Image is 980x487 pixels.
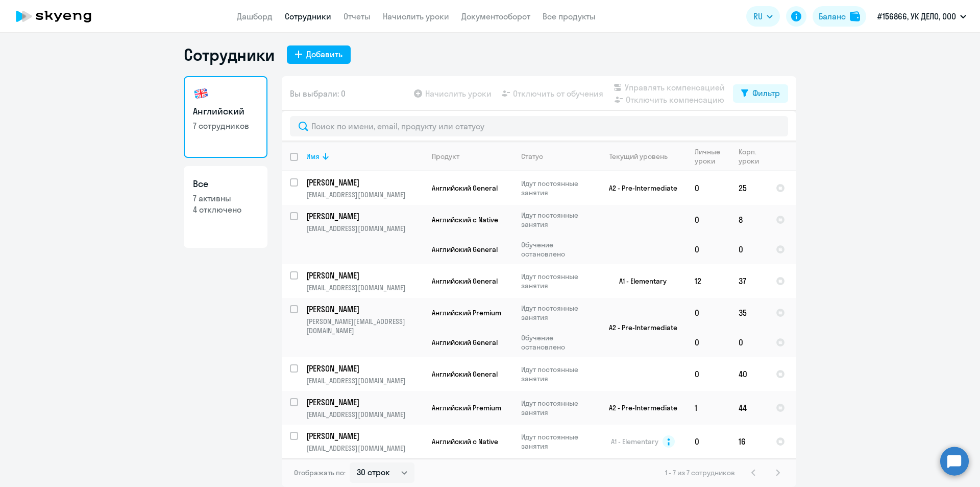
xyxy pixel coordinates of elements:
span: Английский Premium [432,308,501,317]
div: Продукт [432,152,459,161]
a: [PERSON_NAME] [306,304,423,315]
td: 25 [730,171,768,205]
p: 4 отключено [193,204,258,215]
span: Английский General [432,276,498,286]
a: Документооборот [461,11,530,21]
td: 37 [730,264,768,298]
p: [EMAIL_ADDRESS][DOMAIN_NAME] [306,444,423,453]
div: Добавить [306,48,342,60]
div: Личные уроки [695,147,730,166]
span: Английский Premium [432,403,501,412]
span: Английский с Native [432,215,498,224]
td: 0 [687,205,730,235]
td: 1 [687,391,730,425]
div: Имя [306,152,423,161]
span: 1 - 7 из 7 сотрудников [665,468,735,477]
div: Текущий уровень [609,152,668,161]
a: [PERSON_NAME] [306,177,423,188]
td: 0 [687,357,730,391]
p: Идут постоянные занятия [521,211,591,229]
a: [PERSON_NAME] [306,363,423,374]
div: Фильтр [752,87,780,99]
p: Идут постоянные занятия [521,304,591,322]
span: Английский General [432,369,498,379]
span: Отображать по: [294,468,346,477]
span: A1 - Elementary [611,437,658,446]
p: 7 сотрудников [193,120,258,131]
a: Сотрудники [285,11,331,21]
img: english [193,85,209,102]
p: [EMAIL_ADDRESS][DOMAIN_NAME] [306,376,423,385]
p: Идут постоянные занятия [521,365,591,383]
h3: Все [193,177,258,191]
td: 0 [687,425,730,458]
td: A2 - Pre-Intermediate [592,391,687,425]
td: 44 [730,391,768,425]
div: Корп. уроки [739,147,767,166]
button: Фильтр [733,84,788,103]
h3: Английский [193,105,258,118]
td: 35 [730,298,768,328]
td: 8 [730,205,768,235]
a: [PERSON_NAME] [306,211,423,222]
td: 0 [687,235,730,264]
p: [PERSON_NAME] [306,430,422,442]
h1: Сотрудники [184,44,275,65]
button: Добавить [287,45,351,64]
p: [PERSON_NAME] [306,177,422,188]
p: [PERSON_NAME] [306,270,422,281]
p: [EMAIL_ADDRESS][DOMAIN_NAME] [306,410,423,419]
span: Вы выбрали: 0 [290,87,346,100]
a: [PERSON_NAME] [306,270,423,281]
a: Отчеты [344,11,371,21]
button: RU [746,6,780,27]
p: Идут постоянные занятия [521,272,591,290]
p: [PERSON_NAME][EMAIL_ADDRESS][DOMAIN_NAME] [306,317,423,335]
input: Поиск по имени, email, продукту или статусу [290,116,788,136]
a: Английский7 сотрудников [184,76,267,158]
button: #156866, УК ДЕЛО, ООО [872,4,971,29]
p: [PERSON_NAME] [306,363,422,374]
a: Все7 активны4 отключено [184,166,267,248]
img: balance [850,11,860,21]
p: Обучение остановлено [521,240,591,259]
p: Идут постоянные занятия [521,399,591,417]
span: Английский General [432,245,498,254]
td: 0 [687,328,730,357]
p: [EMAIL_ADDRESS][DOMAIN_NAME] [306,283,423,292]
p: Обучение остановлено [521,333,591,352]
p: [PERSON_NAME] [306,397,422,408]
p: [PERSON_NAME] [306,211,422,222]
p: #156866, УК ДЕЛО, ООО [877,10,956,22]
p: [PERSON_NAME] [306,304,422,315]
a: [PERSON_NAME] [306,430,423,442]
td: A1 - Elementary [592,264,687,298]
td: 16 [730,425,768,458]
p: [EMAIL_ADDRESS][DOMAIN_NAME] [306,224,423,233]
p: [EMAIL_ADDRESS][DOMAIN_NAME] [306,190,423,199]
div: Текущий уровень [600,152,686,161]
td: A2 - Pre-Intermediate [592,171,687,205]
td: 40 [730,357,768,391]
a: Дашборд [237,11,273,21]
td: 0 [730,235,768,264]
a: [PERSON_NAME] [306,397,423,408]
span: Английский General [432,183,498,193]
p: Идут постоянные занятия [521,179,591,197]
td: 0 [730,328,768,357]
span: Английский General [432,338,498,347]
a: Все продукты [543,11,596,21]
div: Имя [306,152,320,161]
p: Идут постоянные занятия [521,432,591,451]
span: RU [753,10,763,22]
td: 0 [687,298,730,328]
td: 12 [687,264,730,298]
p: 7 активны [193,193,258,204]
button: Балансbalance [813,6,866,27]
a: Начислить уроки [383,11,449,21]
td: 0 [687,171,730,205]
div: Статус [521,152,543,161]
span: Английский с Native [432,437,498,446]
div: Баланс [819,10,846,22]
